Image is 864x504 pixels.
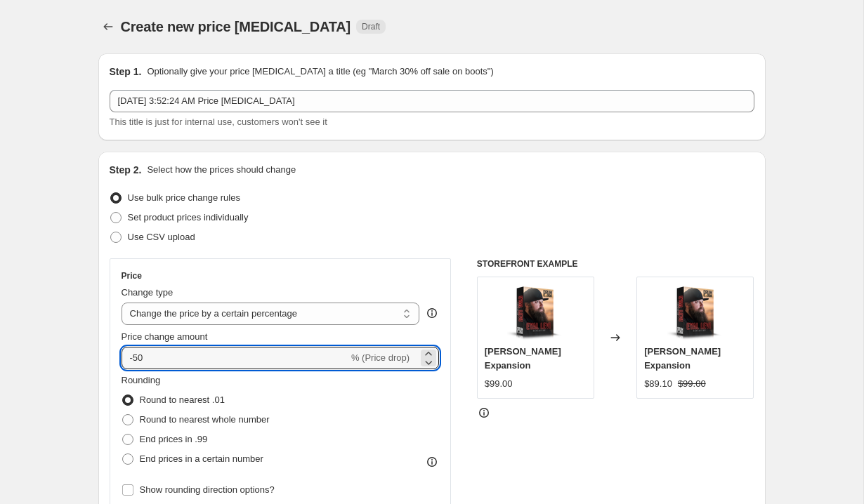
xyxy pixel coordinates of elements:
span: $99.00 [678,378,706,389]
span: Draft [362,21,380,32]
span: Set product prices individually [128,212,249,223]
h6: STOREFRONT EXAMPLE [477,258,754,270]
span: % (Price drop) [351,352,410,363]
p: Optionally give your price [MEDICAL_DATA] a title (eg "March 30% off sale on boots") [147,65,493,79]
span: End prices in .99 [140,434,208,444]
div: help [425,306,439,320]
span: Price change amount [122,331,208,342]
span: Round to nearest .01 [140,394,225,405]
span: Use bulk price change rules [128,192,240,203]
span: Round to nearest whole number [140,414,270,425]
span: $99.00 [485,378,513,389]
img: Eyal-Box-Art_80x.png [667,284,724,340]
button: Price change jobs [98,17,118,37]
input: 30% off holiday sale [110,90,754,112]
img: Eyal-Box-Art_80x.png [507,284,563,340]
span: [PERSON_NAME] Expansion [644,346,721,371]
h2: Step 1. [110,65,142,79]
h2: Step 2. [110,163,142,177]
span: Use CSV upload [128,232,195,242]
h3: Price [122,270,142,281]
span: This title is just for internal use, customers won't see it [110,117,327,127]
input: -15 [122,347,348,369]
span: Show rounding direction options? [140,484,275,495]
span: Rounding [122,375,161,385]
p: Select how the prices should change [147,163,296,177]
span: [PERSON_NAME] Expansion [485,346,561,371]
span: Change type [122,287,174,298]
span: End prices in a certain number [140,453,263,464]
span: Create new price [MEDICAL_DATA] [121,19,351,34]
span: $89.10 [644,378,672,389]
